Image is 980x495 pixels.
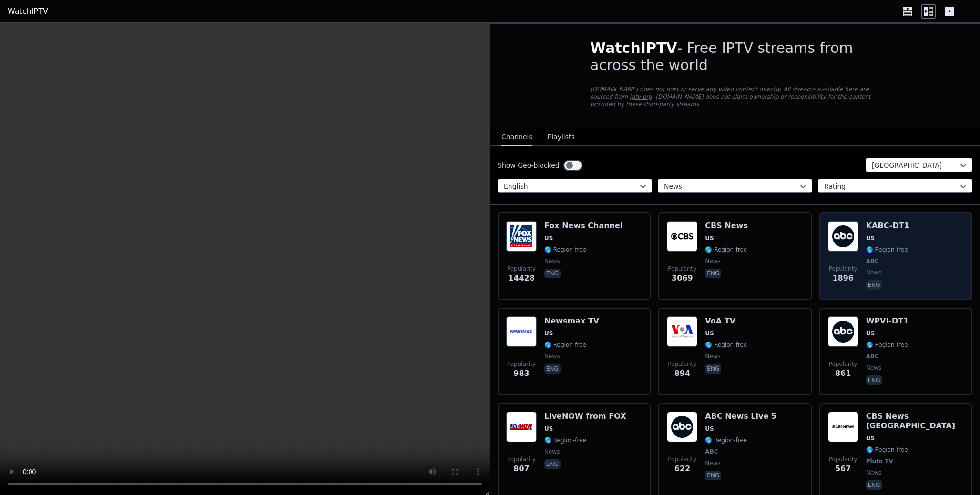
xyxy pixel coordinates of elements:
[866,246,908,253] span: 🌎 Region-free
[630,93,652,100] a: iptv-org
[544,257,560,265] span: news
[705,341,747,349] span: 🌎 Region-free
[590,40,677,56] span: WatchIPTV
[866,341,908,349] span: 🌎 Region-free
[866,446,908,454] span: 🌎 Region-free
[705,448,718,455] span: ABC
[705,412,776,421] h6: ABC News Live 5
[667,221,697,252] img: CBS News
[544,341,586,349] span: 🌎 Region-free
[544,269,561,278] p: eng
[866,375,882,385] p: eng
[705,316,747,326] h6: VoA TV
[668,360,696,368] span: Popularity
[8,6,48,17] a: WatchIPTV
[544,412,626,421] h6: LiveNOW from FOX
[498,161,560,170] label: Show Geo-blocked
[674,368,690,379] span: 894
[506,221,537,252] img: Fox News Channel
[544,316,599,326] h6: Newsmax TV
[829,455,857,463] span: Popularity
[674,463,690,475] span: 622
[866,221,909,231] h6: KABC-DT1
[548,128,575,146] button: Playlists
[832,273,854,284] span: 1896
[829,360,857,368] span: Popularity
[590,40,880,74] h1: - Free IPTV streams from across the world
[506,316,537,347] img: Newsmax TV
[866,480,882,490] p: eng
[866,412,964,431] h6: CBS News [GEOGRAPHIC_DATA]
[866,234,875,242] span: US
[705,221,748,231] h6: CBS News
[705,364,721,374] p: eng
[705,246,747,253] span: 🌎 Region-free
[507,360,536,368] span: Popularity
[828,221,858,252] img: KABC-DT1
[705,269,721,278] p: eng
[705,257,720,265] span: news
[668,265,696,273] span: Popularity
[866,457,893,465] span: Pluto TV
[866,364,881,372] span: news
[866,280,882,290] p: eng
[668,455,696,463] span: Popularity
[705,353,720,360] span: news
[828,412,858,442] img: CBS News Boston
[508,273,535,284] span: 14428
[544,246,586,253] span: 🌎 Region-free
[507,455,536,463] span: Popularity
[866,269,881,276] span: news
[506,412,537,442] img: LiveNOW from FOX
[705,459,720,467] span: news
[544,353,560,360] span: news
[705,471,721,480] p: eng
[544,459,561,469] p: eng
[507,265,536,273] span: Popularity
[866,257,879,265] span: ABC
[835,463,851,475] span: 567
[829,265,857,273] span: Popularity
[866,353,879,360] span: ABC
[544,234,553,242] span: US
[866,469,881,476] span: news
[828,316,858,347] img: WPVI-DT1
[544,364,561,374] p: eng
[705,330,714,337] span: US
[590,85,880,108] p: [DOMAIN_NAME] does not host or serve any video content directly. All streams available here are s...
[544,330,553,337] span: US
[705,436,747,444] span: 🌎 Region-free
[667,412,697,442] img: ABC News Live 5
[866,434,875,442] span: US
[544,425,553,433] span: US
[501,128,532,146] button: Channels
[705,425,714,433] span: US
[544,448,560,455] span: news
[672,273,693,284] span: 3069
[705,234,714,242] span: US
[835,368,851,379] span: 861
[667,316,697,347] img: VoA TV
[513,463,529,475] span: 807
[544,436,586,444] span: 🌎 Region-free
[866,316,909,326] h6: WPVI-DT1
[544,221,623,231] h6: Fox News Channel
[513,368,529,379] span: 983
[866,330,875,337] span: US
